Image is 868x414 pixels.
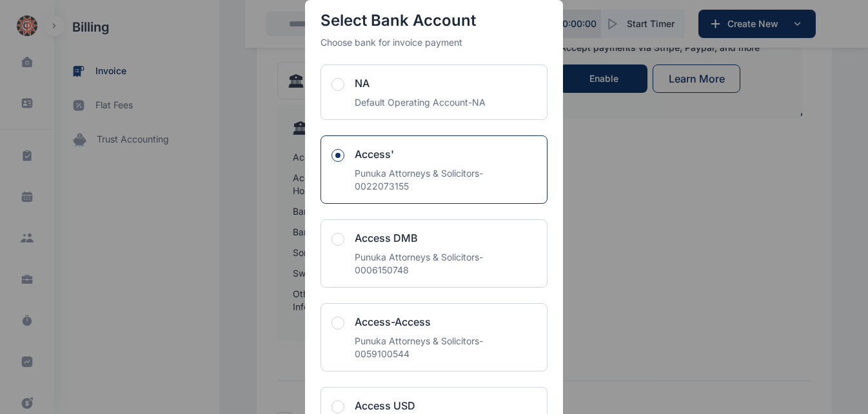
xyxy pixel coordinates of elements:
[355,314,537,330] div: Access-Access
[321,36,547,49] p: Choose bank for invoice payment
[355,230,537,246] div: Access DMB
[355,251,537,277] div: Punuka Attorneys & Solicitors - 0006150748
[355,146,537,162] div: Access'
[355,75,486,91] div: NA
[355,96,486,109] div: Default Operating Account - NA
[355,398,537,413] div: Access USD
[355,167,537,193] div: Punuka Attorneys & Solicitors - 0022073155
[321,10,547,31] h2: Select Bank Account
[355,335,537,360] div: Punuka Attorneys & Solicitors - 0059100544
